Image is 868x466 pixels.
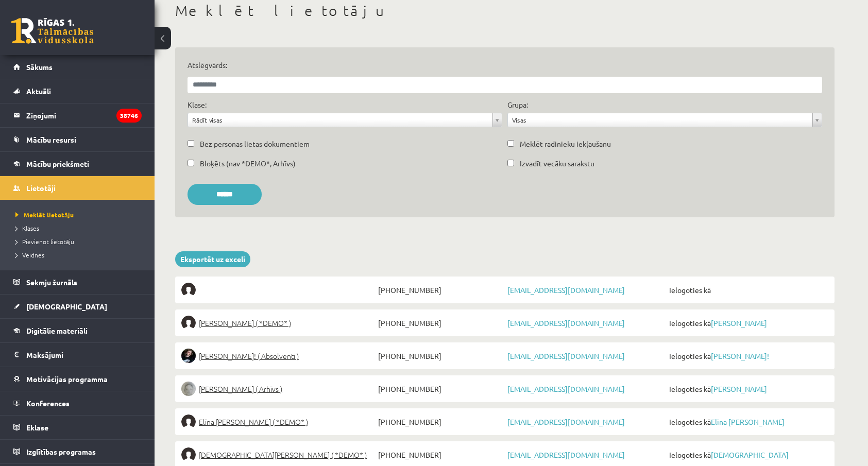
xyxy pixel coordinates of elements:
span: Elīna [PERSON_NAME] ( *DEMO* ) [199,415,308,429]
a: [EMAIL_ADDRESS][DOMAIN_NAME] [507,351,625,360]
label: Klase: [188,99,207,110]
span: [PHONE_NUMBER] [376,447,505,462]
img: Sofija Anrio-Karlauska! [181,349,196,363]
span: [PHONE_NUMBER] [376,316,505,330]
span: Aktuāli [26,87,51,96]
span: Klases [15,224,39,232]
span: Visas [512,113,808,127]
label: Izvadīt vecāku sarakstu [520,158,594,169]
span: Eklase [26,423,48,432]
span: Lietotāji [26,183,56,193]
span: Mācību priekšmeti [26,159,89,168]
a: Sākums [13,55,142,79]
span: Sekmju žurnāls [26,278,77,287]
a: [PERSON_NAME] [711,384,767,393]
img: Krista Kristiāna Dumbre [181,447,196,462]
a: Konferences [13,391,142,415]
a: Rādīt visas [188,113,502,127]
a: Pievienot lietotāju [15,237,144,246]
span: [PHONE_NUMBER] [376,415,505,429]
span: Sākums [26,62,53,72]
a: [EMAIL_ADDRESS][DOMAIN_NAME] [507,285,625,295]
span: Rādīt visas [192,113,488,127]
label: Atslēgvārds: [188,60,822,71]
span: Izglītības programas [26,447,96,456]
span: Ielogoties kā [667,415,828,429]
img: Elīna Elizabete Ancveriņa [181,316,196,330]
span: [PHONE_NUMBER] [376,382,505,396]
i: 38746 [116,109,142,123]
h1: Meklēt lietotāju [175,2,835,20]
span: [PHONE_NUMBER] [376,349,505,363]
span: Motivācijas programma [26,374,108,384]
label: Bloķēts (nav *DEMO*, Arhīvs) [200,158,296,169]
span: [PHONE_NUMBER] [376,283,505,297]
img: Elīna Jolanta Bunce [181,415,196,429]
a: Lietotāji [13,176,142,200]
label: Bez personas lietas dokumentiem [200,139,310,149]
a: [PERSON_NAME]! [711,351,769,360]
a: [EMAIL_ADDRESS][DOMAIN_NAME] [507,384,625,393]
a: Mācību resursi [13,128,142,151]
a: [DEMOGRAPHIC_DATA] [13,295,142,318]
a: [EMAIL_ADDRESS][DOMAIN_NAME] [507,318,625,327]
a: [DEMOGRAPHIC_DATA][PERSON_NAME] ( *DEMO* ) [181,447,376,462]
span: Ielogoties kā [667,349,828,363]
a: Aktuāli [13,79,142,103]
a: Elīna [PERSON_NAME] ( *DEMO* ) [181,415,376,429]
a: Maksājumi [13,343,142,367]
a: [PERSON_NAME] ( *DEMO* ) [181,316,376,330]
span: Ielogoties kā [667,382,828,396]
a: [EMAIL_ADDRESS][DOMAIN_NAME] [507,417,625,426]
span: Konferences [26,399,70,408]
a: [PERSON_NAME] [711,318,767,327]
a: Veidnes [15,250,144,260]
span: [DEMOGRAPHIC_DATA][PERSON_NAME] ( *DEMO* ) [199,447,367,462]
span: Meklēt lietotāju [15,211,74,219]
a: Mācību priekšmeti [13,152,142,176]
span: Pievienot lietotāju [15,237,74,246]
legend: Maksājumi [26,343,142,367]
span: Veidnes [15,251,44,259]
a: [PERSON_NAME]! ( Absolventi ) [181,349,376,363]
a: Elīna [PERSON_NAME] [711,417,785,426]
label: Meklēt radinieku iekļaušanu [520,139,611,149]
a: Klases [15,223,144,233]
a: Meklēt lietotāju [15,210,144,219]
a: [PERSON_NAME] ( Arhīvs ) [181,382,376,396]
a: Rīgas 1. Tālmācības vidusskola [11,18,94,44]
span: Ielogoties kā [667,283,828,297]
span: Ielogoties kā [667,316,828,330]
img: Lelde Braune [181,382,196,396]
span: [DEMOGRAPHIC_DATA] [26,302,107,311]
span: [PERSON_NAME]! ( Absolventi ) [199,349,299,363]
a: Ziņojumi38746 [13,103,142,127]
span: [PERSON_NAME] ( *DEMO* ) [199,316,291,330]
a: Digitālie materiāli [13,319,142,342]
a: Eklase [13,416,142,439]
a: Sekmju žurnāls [13,270,142,294]
span: [PERSON_NAME] ( Arhīvs ) [199,382,282,396]
span: Mācību resursi [26,135,76,144]
legend: Ziņojumi [26,103,142,127]
a: Eksportēt uz exceli [175,251,250,267]
a: Motivācijas programma [13,367,142,391]
span: Digitālie materiāli [26,326,88,335]
label: Grupa: [507,99,528,110]
a: [EMAIL_ADDRESS][DOMAIN_NAME] [507,450,625,459]
a: Visas [508,113,822,127]
a: Izglītības programas [13,440,142,463]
